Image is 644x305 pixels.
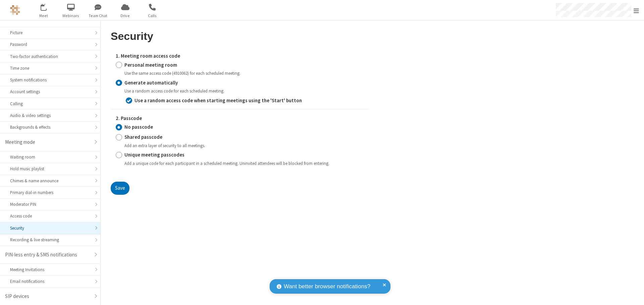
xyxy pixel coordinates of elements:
div: Access code [10,213,90,219]
strong: Use a random access code when starting meetings using the 'Start' button [135,97,302,104]
strong: Personal meeting room [124,62,177,68]
h2: Security [111,30,368,42]
div: System notifications [10,77,90,83]
div: Audio & video settings [10,112,90,119]
div: Add an extra layer of security to all meetings. [124,142,363,149]
button: Save [111,182,129,195]
span: Webinars [58,13,84,19]
strong: Shared passcode [124,134,162,140]
div: SIP devices [5,293,90,300]
div: Add a unique code for each participant in a scheduled meeting. Uninvited attendees will be blocke... [124,160,363,167]
div: Meeting Invitations [10,266,90,273]
div: Time zone [10,65,90,71]
div: Waiting room [10,154,90,160]
div: Meeting mode [5,138,90,146]
div: Picture [10,29,90,36]
div: Primary dial-in numbers [10,189,90,196]
img: QA Selenium DO NOT DELETE OR CHANGE [10,5,20,15]
div: Moderator PIN [10,201,90,207]
div: Calling [10,101,90,107]
div: Email notifications [10,278,90,285]
div: Chimes & name announce [10,178,90,184]
div: Recording & live streaming [10,237,90,243]
strong: Generate automatically [124,79,178,86]
div: 13 [44,4,50,9]
span: Calls [140,13,165,19]
div: PIN-less entry & SMS notifications [5,251,90,259]
label: 2. Passcode [116,115,363,122]
strong: No passcode [124,124,153,130]
span: Meet [31,13,56,19]
div: Backgrounds & effects [10,124,90,130]
span: Drive [113,13,138,19]
div: Use a random access code for each scheduled meeting. [124,88,363,94]
span: Want better browser notifications? [284,282,370,291]
label: 1. Meeting room access code [116,52,363,60]
div: Hold music playlist [10,166,90,172]
span: Team Chat [86,13,111,19]
div: Use the same access code (4910062) for each scheduled meeting. [124,70,363,76]
strong: Unique meeting passcodes [124,151,184,158]
div: Password [10,41,90,48]
div: Security [10,225,90,231]
div: Account settings [10,88,90,95]
div: Two-factor authentication [10,53,90,60]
